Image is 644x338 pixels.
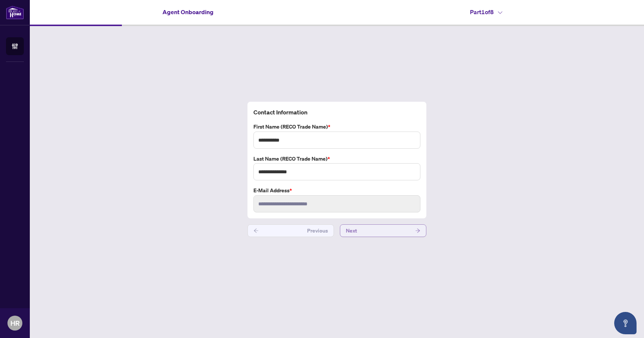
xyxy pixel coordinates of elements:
[253,186,420,195] label: E-mail Address
[253,108,420,117] h4: Contact Information
[247,224,334,237] button: Previous
[470,7,502,16] h4: Part 1 of 8
[346,225,357,237] span: Next
[614,312,637,334] button: Open asap
[162,7,214,16] h4: Agent Onboarding
[415,228,420,233] span: arrow-right
[253,123,420,131] label: First Name (RECO Trade Name)
[340,224,426,237] button: Next
[6,6,24,19] img: logo
[10,318,20,328] span: HR
[253,155,420,163] label: Last Name (RECO Trade Name)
